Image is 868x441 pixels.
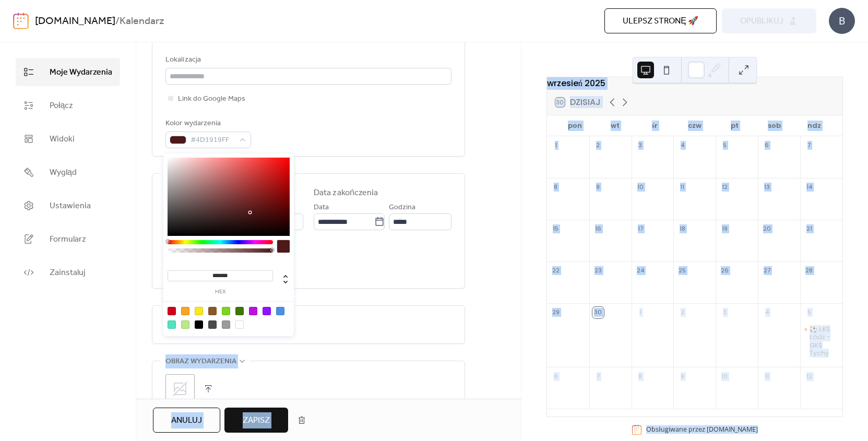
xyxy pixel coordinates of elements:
div: ndz [794,115,834,136]
div: #4A4A4A [208,320,217,329]
div: 7 [592,371,604,382]
a: Widoki [16,125,120,153]
span: Ustawienia [50,200,91,212]
div: 22 [550,265,562,277]
a: Formularz [16,225,120,253]
div: 8 [635,371,646,382]
div: 12 [719,182,730,193]
div: #BD10E0 [249,307,257,315]
a: Wygląd [16,158,120,186]
div: 16 [592,223,604,235]
div: #000000 [195,320,203,329]
div: 28 [803,265,815,277]
div: Lokalizacja [165,54,449,66]
div: #7ED321 [222,307,230,315]
div: czw [675,115,715,136]
div: 15 [550,223,562,235]
div: 5 [719,140,730,151]
span: #4D1919FF [191,134,234,147]
div: #4A90E2 [276,307,284,315]
div: ; [165,374,195,403]
div: #8B572A [208,307,217,315]
div: #9B9B9B [222,320,230,329]
span: Zainstaluj [50,267,86,279]
div: #50E3C2 [168,320,176,329]
a: Zainstaluj [16,258,120,287]
div: ⚽️ ŁKS Łódź - GKS Tychy [800,325,842,357]
div: Kolor wydarzenia [165,117,249,130]
span: Anuluj [171,414,202,427]
div: B [829,8,855,34]
div: śr [635,115,674,136]
b: / [115,11,120,31]
div: 20 [761,223,772,235]
span: Wygląd [50,166,77,179]
div: 4 [676,140,688,151]
div: #F5A623 [181,307,189,315]
div: 10 [635,182,646,193]
div: #417505 [235,307,244,315]
span: Widoki [50,133,75,146]
div: 1 [635,307,646,318]
div: #D0021B [168,307,176,315]
div: 6 [550,371,562,382]
div: 30 [592,307,604,318]
div: pt [715,115,754,136]
div: 2 [676,307,688,318]
div: 17 [635,223,646,235]
span: Ulepsz stronę 🚀 [623,15,698,28]
div: #9013FE [263,307,271,315]
div: 2 [592,140,604,151]
a: Ustawienia [16,192,120,220]
div: 11 [676,182,688,193]
label: hex [168,289,273,295]
div: wrzesień 2025 [547,77,842,90]
div: pon [555,115,595,136]
div: wt [595,115,635,136]
div: 6 [761,140,772,151]
div: 29 [550,307,562,318]
img: logo [13,13,29,29]
a: [DOMAIN_NAME] [35,11,115,31]
div: 13 [761,182,772,193]
a: [DOMAIN_NAME] [707,425,758,434]
div: ⚽️ ŁKS Łódź - GKS Tychy [810,325,838,357]
div: 12 [803,371,815,382]
div: 27 [761,265,772,277]
div: 4 [761,307,772,318]
div: 21 [803,223,815,235]
div: 23 [592,265,604,277]
div: 9 [676,371,688,382]
div: 5 [803,307,815,318]
div: 8 [550,182,562,193]
div: 26 [719,265,730,277]
span: Zapisz [243,414,270,427]
div: Data zakończenia [314,187,378,199]
div: 3 [719,307,730,318]
div: 25 [676,265,688,277]
div: 9 [592,182,604,193]
span: Obraz wydarzenia [165,355,236,368]
div: 7 [803,140,815,151]
div: Obsługiwane przez [646,425,757,434]
div: 24 [635,265,646,277]
b: Kalendarz [120,11,164,31]
span: Godzina [389,201,415,214]
a: Połącz [16,91,120,120]
span: Formularz [50,233,86,246]
div: 3 [635,140,646,151]
div: 19 [719,223,730,235]
div: sob [754,115,794,136]
div: #B8E986 [181,320,189,329]
div: 1 [550,140,562,151]
button: Anuluj [153,408,220,433]
div: #FFFFFF [235,320,244,329]
span: Połącz [50,100,73,112]
span: Link do Google Maps [178,93,245,105]
span: Moje Wydarzenia [50,66,112,79]
div: 18 [676,223,688,235]
div: 10 [719,371,730,382]
button: Zapisz [224,408,288,433]
div: 14 [803,182,815,193]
